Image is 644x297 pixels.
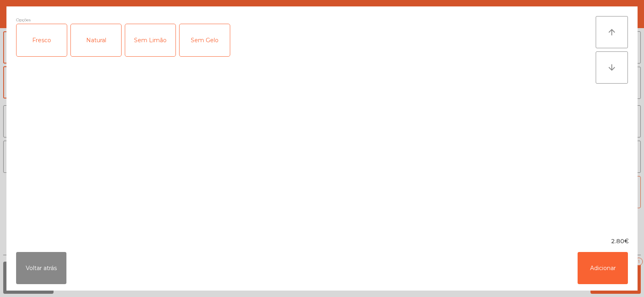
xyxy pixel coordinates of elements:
i: arrow_upward [607,27,617,37]
button: arrow_upward [596,16,628,48]
span: Opções [16,16,31,24]
i: arrow_downward [607,63,617,72]
div: 2.80€ [6,237,638,246]
button: Adicionar [578,252,628,284]
div: Sem Limão [125,24,175,56]
button: arrow_downward [596,51,628,84]
div: Fresco [17,24,67,56]
div: Natural [71,24,121,56]
button: Voltar atrás [16,252,66,284]
div: Sem Gelo [180,24,230,56]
